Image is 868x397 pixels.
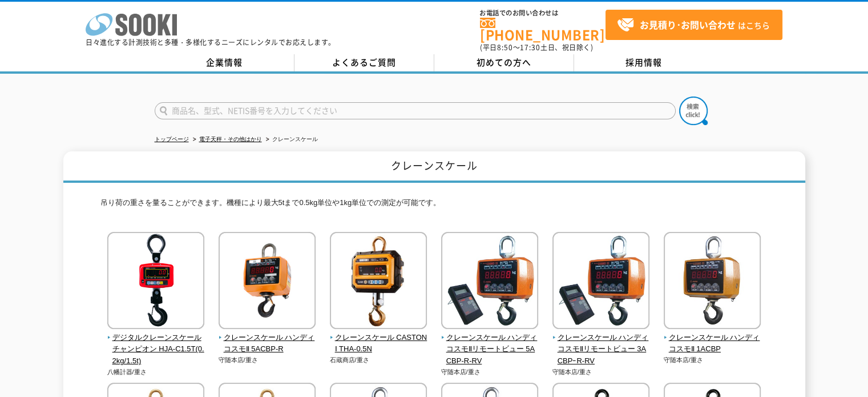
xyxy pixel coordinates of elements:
img: btn_search.png [679,97,708,125]
a: お見積り･お問い合わせはこちら [605,10,782,40]
span: (平日 ～ 土日、祝日除く) [480,42,593,53]
p: 守随本店/重さ [219,355,316,365]
a: クレーンスケール CASTONⅠ THA-0.5N [330,321,427,355]
span: クレーンスケール ハンディコスモⅡリモートビュー 3ACBPｰR-RV [552,332,650,367]
p: 吊り荷の重さを量ることができます。機種により最大5tまで0.5kg単位や1kg単位での測定が可能です。 [100,197,768,215]
p: 日々進化する計測技術と多種・多様化するニーズにレンタルでお応えします。 [86,39,336,46]
a: 企業情報 [155,54,294,71]
img: クレーンスケール ハンディコスモⅡリモートビュー 5ACBP-R-RV [441,232,538,332]
img: クレーンスケール CASTONⅠ THA-0.5N [330,232,427,332]
a: 採用情報 [574,54,714,71]
span: クレーンスケール ハンディコスモⅡリモートビュー 5ACBP-R-RV [441,332,539,367]
a: クレーンスケール ハンディコスモⅡ 5ACBP-R [219,321,316,355]
a: クレーンスケール ハンディコスモⅡ 1ACBP [664,321,761,355]
li: クレーンスケール [264,134,318,146]
h1: クレーンスケール [63,151,805,183]
p: 守随本店/重さ [552,367,650,377]
span: クレーンスケール ハンディコスモⅡ 5ACBP-R [219,332,316,356]
span: はこちら [617,17,770,34]
span: 初めての方へ [477,56,531,69]
span: 8:50 [497,42,513,53]
a: よくあるご質問 [294,54,434,71]
p: 守随本店/重さ [441,367,539,377]
input: 商品名、型式、NETIS番号を入力してください [155,102,676,119]
p: 石蔵商店/重さ [330,355,427,365]
a: [PHONE_NUMBER] [480,18,605,41]
span: デジタルクレーンスケール チャンピオン HJA-C1.5T(0.2kg/1.5t) [107,332,205,367]
a: 初めての方へ [434,54,574,71]
img: クレーンスケール ハンディコスモⅡ 5ACBP-R [219,232,316,332]
a: トップページ [155,136,189,142]
img: クレーンスケール ハンディコスモⅡ 1ACBP [664,232,761,332]
img: デジタルクレーンスケール チャンピオン HJA-C1.5T(0.2kg/1.5t) [107,232,204,332]
span: クレーンスケール ハンディコスモⅡ 1ACBP [664,332,761,356]
span: お電話でのお問い合わせは [480,10,605,17]
a: クレーンスケール ハンディコスモⅡリモートビュー 5ACBP-R-RV [441,321,539,367]
p: 八幡計器/重さ [107,367,205,377]
a: 電子天秤・その他はかり [199,136,262,142]
p: 守随本店/重さ [664,355,761,365]
strong: お見積り･お問い合わせ [640,18,736,31]
a: デジタルクレーンスケール チャンピオン HJA-C1.5T(0.2kg/1.5t) [107,321,205,367]
span: クレーンスケール CASTONⅠ THA-0.5N [330,332,427,356]
span: 17:30 [520,42,540,53]
a: クレーンスケール ハンディコスモⅡリモートビュー 3ACBPｰR-RV [552,321,650,367]
img: クレーンスケール ハンディコスモⅡリモートビュー 3ACBPｰR-RV [552,232,649,332]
